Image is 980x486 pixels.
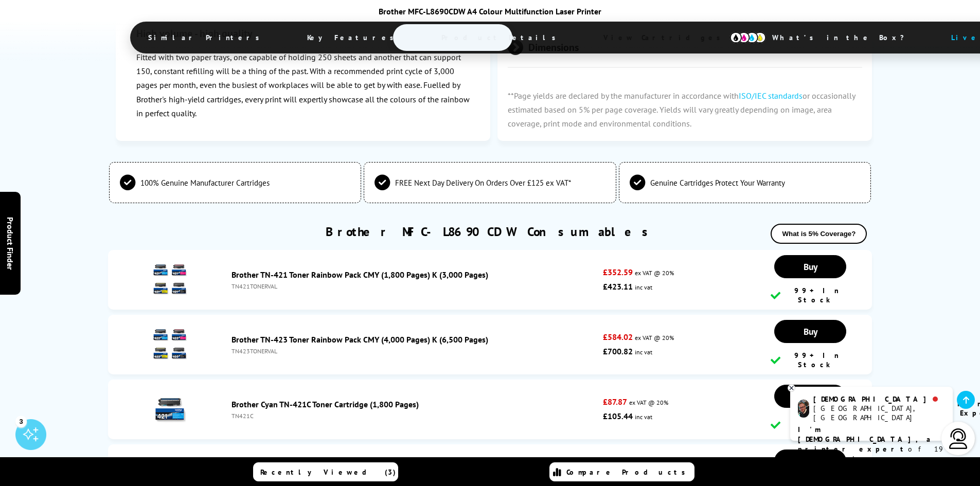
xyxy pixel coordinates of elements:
[813,394,945,404] div: [DEMOGRAPHIC_DATA]
[152,390,188,426] img: Brother Cyan TN-421C Toner Cartridge (1,800 Pages)
[603,397,627,407] strong: £87.87
[497,79,872,141] p: **Page yields are declared by the manufacturer in accordance with or occasionally estimated based...
[798,425,934,454] b: I'm [DEMOGRAPHIC_DATA], a printer expert
[603,332,633,342] strong: £584.02
[152,326,188,362] img: Brother TN-423 Toner Rainbow Pack CMY (4,000 Pages) K (6,500 Pages)
[635,334,674,341] span: ex VAT @ 20%
[566,467,691,477] span: Compare Products
[603,267,633,277] strong: £352.59
[603,346,633,356] strong: £700.82
[231,347,598,355] div: TN423TONERVAL
[771,224,867,244] button: What is 5% Coverage?
[771,286,850,304] div: 99+ In Stock
[15,416,27,427] div: 3
[730,32,766,43] img: cmyk-icon.svg
[231,334,488,345] a: Brother TN-423 Toner Rainbow Pack CMY (4,000 Pages) K (6,500 Pages)
[152,261,188,297] img: Brother TN-421 Toner Rainbow Pack CMY (1,800 Pages) K (3,000 Pages)
[798,425,945,483] p: of 19 years! Leave me a message and I'll respond ASAP
[549,462,694,481] a: Compare Products
[635,283,652,291] span: inc vat
[603,281,633,292] strong: £423.11
[635,348,652,356] span: inc vat
[635,413,652,421] span: inc vat
[140,178,270,188] span: 100% Genuine Manufacturer Cartridges
[757,25,930,50] span: What’s in the Box?
[804,326,817,337] span: Buy
[395,178,571,188] span: FREE Next Day Delivery On Orders Over £125 ex VAT*
[260,467,396,477] span: Recently Viewed (3)
[771,416,850,434] div: 99+ In Stock
[231,269,488,280] a: Brother TN-421 Toner Rainbow Pack CMY (1,800 Pages) K (3,000 Pages)
[5,217,15,269] span: Product Finder
[133,25,280,50] span: Similar Printers
[771,351,850,369] div: 99+ In Stock
[635,269,674,277] span: ex VAT @ 20%
[603,411,633,421] strong: £105.44
[739,91,803,101] a: ISO/IEC standards
[292,25,415,50] span: Key Features
[231,412,598,420] div: TN421C
[813,404,945,422] div: [GEOGRAPHIC_DATA], [GEOGRAPHIC_DATA]
[253,462,398,481] a: Recently Viewed (3)
[650,178,785,188] span: Genuine Cartridges Protect Your Warranty
[326,224,654,240] a: Brother MFC-L8690CDW Consumables
[231,282,598,290] div: TN421TONERVAL
[130,6,850,16] div: Brother MFC-L8690CDW A4 Colour Multifunction Laser Printer
[588,24,745,51] span: View Cartridges
[798,400,809,418] img: chris-livechat.png
[426,25,577,50] span: Product Details
[948,428,969,449] img: user-headset-light.svg
[136,50,470,120] p: Fitted with two paper trays, one capable of holding 250 sheets and another that can support 150, ...
[231,399,419,409] a: Brother Cyan TN-421C Toner Cartridge (1,800 Pages)
[629,399,668,406] span: ex VAT @ 20%
[804,261,817,273] span: Buy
